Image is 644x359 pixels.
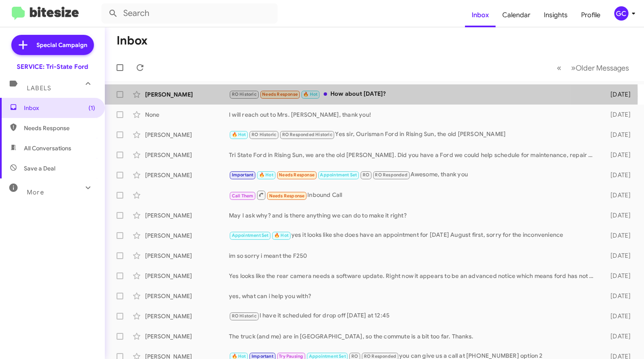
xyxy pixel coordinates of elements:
[229,110,600,119] div: I will reach out to Mrs. [PERSON_NAME], thank you!
[259,172,273,178] span: 🔥 Hot
[27,84,51,92] span: Labels
[574,3,607,27] a: Profile
[11,35,94,55] a: Special Campaign
[229,130,600,139] div: Yes sir, Ourisman Ford in Rising Sun, the old [PERSON_NAME]
[145,272,229,280] div: [PERSON_NAME]
[269,193,305,199] span: Needs Response
[229,311,600,321] div: I have it scheduled for drop off [DATE] at 12:45
[145,312,229,320] div: [PERSON_NAME]
[557,63,561,73] span: «
[145,151,229,159] div: [PERSON_NAME]
[145,332,229,341] div: [PERSON_NAME]
[145,211,229,220] div: [PERSON_NAME]
[600,110,637,119] div: [DATE]
[117,34,148,47] h1: Inbox
[229,211,600,220] div: May I ask why? and is there anything we can do to make it right?
[320,172,357,178] span: Appointment Set
[145,231,229,240] div: [PERSON_NAME]
[252,132,276,137] span: RO Historic
[600,211,637,220] div: [DATE]
[229,89,600,99] div: How about [DATE]?
[232,313,257,319] span: RO Historic
[232,233,269,238] span: Appointment Set
[571,63,576,73] span: »
[600,312,637,320] div: [DATE]
[496,3,537,27] a: Calendar
[24,104,95,112] span: Inbox
[375,172,407,178] span: RO Responded
[552,59,634,76] nav: Page navigation example
[552,59,566,76] button: Previous
[363,172,369,178] span: RO
[88,104,95,112] span: (1)
[600,151,637,159] div: [DATE]
[607,6,635,21] button: GC
[36,41,87,49] span: Special Campaign
[252,354,273,359] span: Important
[282,132,332,137] span: RO Responded Historic
[600,131,637,139] div: [DATE]
[600,332,637,341] div: [DATE]
[232,193,254,199] span: Call Them
[145,292,229,300] div: [PERSON_NAME]
[232,132,246,137] span: 🔥 Hot
[600,171,637,179] div: [DATE]
[600,191,637,199] div: [DATE]
[145,252,229,260] div: [PERSON_NAME]
[229,170,600,180] div: Awesome, thank you
[145,90,229,99] div: [PERSON_NAME]
[537,3,574,27] a: Insights
[309,354,346,359] span: Appointment Set
[600,231,637,240] div: [DATE]
[27,189,44,196] span: More
[24,164,55,173] span: Save a Deal
[232,354,246,359] span: 🔥 Hot
[229,231,600,240] div: yes it looks like she does have an appointment for [DATE] August first, sorry for the inconvenience
[364,354,396,359] span: RO Responded
[576,63,629,73] span: Older Messages
[351,354,358,359] span: RO
[279,172,314,178] span: Needs Response
[600,292,637,300] div: [DATE]
[600,272,637,280] div: [DATE]
[229,272,600,280] div: Yes looks like the rear camera needs a software update. Right now it appears to be an advanced no...
[17,63,88,71] div: SERVICE: Tri-State Ford
[614,6,628,21] div: GC
[145,171,229,179] div: [PERSON_NAME]
[24,124,95,132] span: Needs Response
[229,151,600,159] div: Tri State Ford in Rising Sun, we are the old [PERSON_NAME]. Did you have a Ford we could help sch...
[232,172,254,178] span: Important
[145,110,229,119] div: None
[566,59,634,76] button: Next
[24,144,71,152] span: All Conversations
[101,3,278,24] input: Search
[229,190,600,200] div: Inbound Call
[232,92,257,97] span: RO Historic
[600,90,637,99] div: [DATE]
[600,252,637,260] div: [DATE]
[274,233,288,238] span: 🔥 Hot
[145,131,229,139] div: [PERSON_NAME]
[279,354,303,359] span: Try Pausing
[465,3,496,27] a: Inbox
[262,92,298,97] span: Needs Response
[303,92,317,97] span: 🔥 Hot
[229,332,600,341] div: The truck (and me) are in [GEOGRAPHIC_DATA], so the commute is a bit too far. Thanks.
[229,292,600,300] div: yes, what can i help you with?
[229,252,600,260] div: im so sorry i meant the F250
